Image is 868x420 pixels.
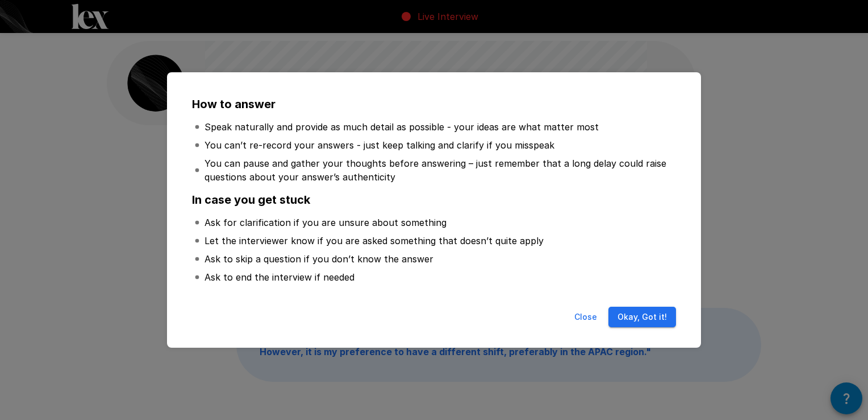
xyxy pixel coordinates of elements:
[192,193,310,207] b: In case you get stuck
[608,307,676,328] button: Okay, Got it!
[205,138,554,152] p: You can’t re-record your answers - just keep talking and clarify if you misspeak
[205,216,446,229] p: Ask for clarification if you are unsure about something
[205,252,433,266] p: Ask to skip a question if you don’t know the answer
[567,307,604,328] button: Close
[192,97,276,111] b: How to answer
[205,234,544,248] p: Let the interviewer know if you are asked something that doesn’t quite apply
[205,157,674,184] p: You can pause and gather your thoughts before answering – just remember that a long delay could r...
[205,270,354,284] p: Ask to end the interview if needed
[205,120,599,134] p: Speak naturally and provide as much detail as possible - your ideas are what matter most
